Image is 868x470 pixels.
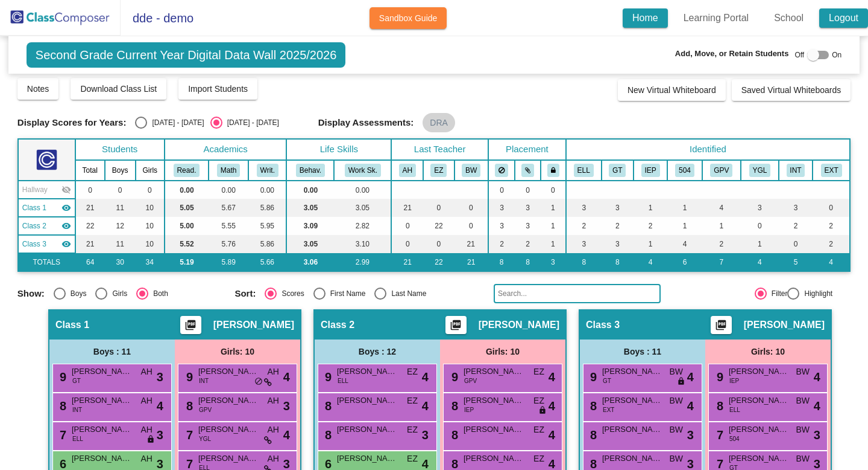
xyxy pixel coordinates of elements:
[283,426,290,444] span: 4
[17,78,59,100] button: Notes
[183,370,193,384] span: 9
[602,423,662,436] span: [PERSON_NAME]
[61,203,71,213] mat-icon: visibility
[217,164,240,177] button: Math
[157,368,163,386] span: 3
[61,239,71,249] mat-icon: visibility
[603,405,614,414] span: EXT
[234,288,485,300] mat-radio-group: Select an option
[580,340,705,364] div: Boys : 11
[488,253,515,271] td: 8
[779,199,813,217] td: 3
[318,117,414,128] span: Display Assessments:
[623,8,668,28] a: Home
[796,365,810,378] span: BW
[72,434,83,443] span: ELL
[334,199,391,217] td: 3.05
[464,423,524,436] span: [PERSON_NAME]
[430,164,447,177] button: EZ
[533,365,544,378] span: EZ
[248,217,286,235] td: 5.95
[464,365,524,378] span: [PERSON_NAME]
[702,235,741,253] td: 2
[729,405,740,414] span: ELL
[75,181,105,199] td: 0
[105,181,136,199] td: 0
[813,160,850,181] th: Extrovert
[587,370,597,384] span: 9
[488,181,515,199] td: 0
[198,394,259,407] span: [PERSON_NAME]
[741,199,779,217] td: 3
[488,139,566,160] th: Placement
[741,235,779,253] td: 1
[141,423,153,436] span: AH
[814,368,820,386] span: 4
[57,399,66,413] span: 8
[105,235,136,253] td: 11
[462,164,480,177] button: BW
[391,235,423,253] td: 0
[198,423,259,436] span: [PERSON_NAME]
[57,428,66,442] span: 7
[705,340,831,364] div: Girls: 10
[157,397,163,415] span: 4
[675,164,694,177] button: 504
[422,397,429,415] span: 4
[454,199,489,217] td: 0
[72,365,132,378] span: [PERSON_NAME]
[17,117,127,128] span: Display Scores for Years:
[315,340,440,364] div: Boys : 12
[819,8,868,28] a: Logout
[75,217,105,235] td: 22
[488,160,515,181] th: Keep away students
[55,319,89,331] span: Class 1
[566,217,602,235] td: 2
[779,235,813,253] td: 0
[136,199,165,217] td: 10
[741,217,779,235] td: 0
[268,452,279,465] span: AH
[157,426,163,444] span: 3
[741,160,779,181] th: Young for Grade Level
[183,399,193,413] span: 8
[379,13,438,23] span: Sandbox Guide
[136,217,165,235] td: 10
[165,199,209,217] td: 5.05
[602,253,634,271] td: 8
[283,397,290,415] span: 3
[566,199,602,217] td: 3
[448,428,458,442] span: 8
[549,397,555,415] span: 4
[541,217,566,235] td: 1
[454,160,489,181] th: Bill Williams
[741,253,779,271] td: 4
[61,221,71,231] mat-icon: visibility
[180,316,201,334] button: Print Students Details
[488,217,515,235] td: 3
[494,284,660,303] input: Search...
[729,394,789,407] span: [PERSON_NAME]
[135,117,278,129] mat-radio-group: Select an option
[423,217,454,235] td: 22
[799,288,832,299] div: Highlight
[209,253,248,271] td: 5.89
[165,181,209,199] td: 0.00
[75,139,165,160] th: Students
[407,365,418,378] span: EZ
[325,288,366,299] div: First Name
[541,253,566,271] td: 3
[407,394,418,407] span: EZ
[464,376,477,385] span: GPV
[399,164,416,177] button: AH
[702,199,741,217] td: 4
[515,217,541,235] td: 3
[322,428,332,442] span: 8
[136,181,165,199] td: 0
[107,288,127,299] div: Girls
[146,435,155,445] span: lock
[533,423,544,436] span: EZ
[515,199,541,217] td: 3
[515,160,541,181] th: Keep with students
[440,340,565,364] div: Girls: 10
